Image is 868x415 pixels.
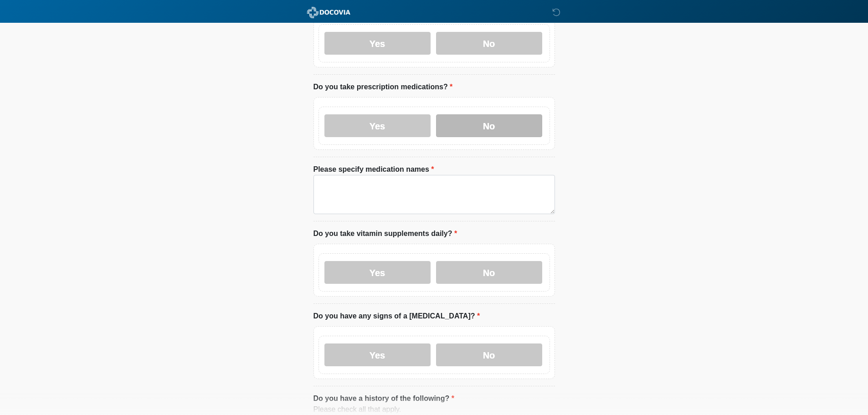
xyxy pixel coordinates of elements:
label: Do you have any signs of a [MEDICAL_DATA]? [313,311,480,322]
label: Yes [324,114,431,137]
label: Do you take prescription medications? [313,82,453,92]
div: Please check all that apply. [313,404,555,415]
label: Yes [324,32,431,55]
label: No [436,343,542,366]
img: ABC Med Spa- GFEase Logo [304,7,353,18]
label: No [436,114,542,137]
label: Yes [324,261,431,284]
label: Yes [324,343,431,366]
label: Do you take vitamin supplements daily? [313,228,457,239]
label: Do you have a history of the following? [313,393,454,404]
label: Please specify medication names [313,164,434,175]
label: No [436,32,542,55]
label: No [436,261,542,284]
